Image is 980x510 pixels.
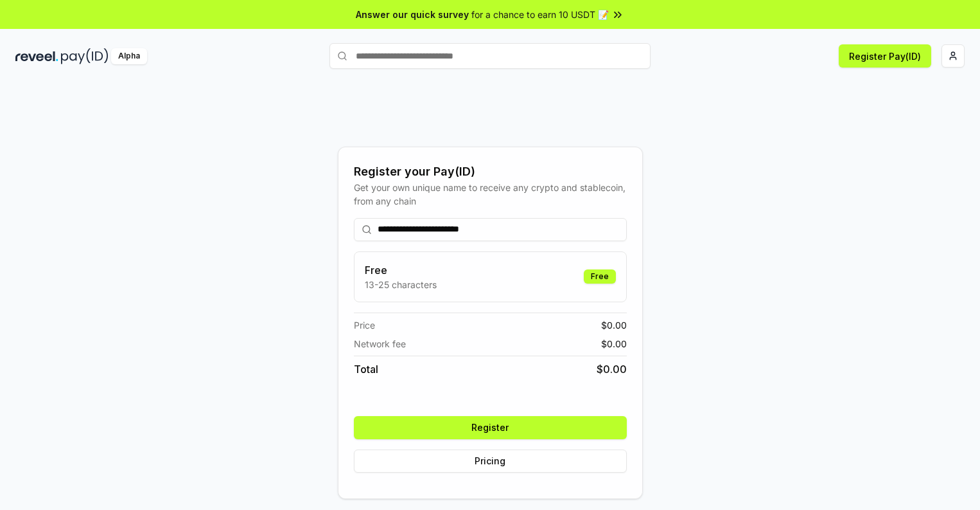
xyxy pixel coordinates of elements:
[354,181,627,208] div: Get your own unique name to receive any crypto and stablecoin, from any chain
[61,48,109,64] img: pay_id
[356,8,469,21] span: Answer our quick survey
[354,450,627,473] button: Pricing
[354,416,627,439] button: Register
[601,337,627,351] span: $ 0.00
[354,337,406,351] span: Network fee
[365,262,437,278] h3: Free
[597,361,627,377] span: $ 0.00
[584,269,616,284] div: Free
[111,48,147,64] div: Alpha
[471,8,609,21] span: for a chance to earn 10 USDT 📝
[15,48,58,64] img: reveel_dark
[354,318,375,332] span: Price
[839,44,931,68] button: Register Pay(ID)
[354,361,378,377] span: Total
[601,318,627,332] span: $ 0.00
[354,163,627,181] div: Register your Pay(ID)
[365,278,437,291] p: 13-25 characters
